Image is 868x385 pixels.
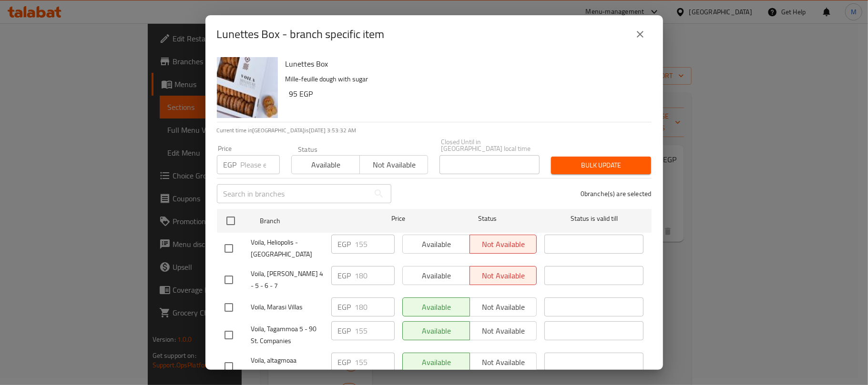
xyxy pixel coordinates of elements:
[291,155,360,174] button: Available
[338,301,351,313] p: EGP
[251,355,324,378] span: Voila, altagmoaa 3,Tagammoa 5 - Hay 1
[551,157,651,174] button: Bulk update
[217,184,369,203] input: Search in branches
[355,321,395,340] input: Please enter price
[251,237,324,260] span: Voila, Heliopolis - [GEOGRAPHIC_DATA]
[581,189,652,198] p: 0 branche(s) are selected
[355,353,395,372] input: Please enter price
[338,356,351,368] p: EGP
[217,57,278,118] img: Lunettes Box
[217,27,385,42] h2: Lunettes Box - branch specific item
[289,87,644,100] h6: 95 EGP
[286,57,644,70] h6: Lunettes Box
[438,213,537,225] span: Status
[251,268,324,292] span: Voila, [PERSON_NAME] 4 - 5 - 6 - 7
[355,297,395,316] input: Please enter price
[224,159,237,170] p: EGP
[355,235,395,254] input: Please enter price
[338,238,351,250] p: EGP
[629,23,652,46] button: close
[359,155,428,174] button: Not available
[241,155,280,174] input: Please enter price
[544,213,643,225] span: Status is valid till
[355,266,395,285] input: Please enter price
[296,158,356,172] span: Available
[260,215,359,227] span: Branch
[251,323,324,347] span: Voila, Tagammoa 5 - 90 St. Companies
[364,158,424,172] span: Not available
[338,270,351,281] p: EGP
[286,73,644,85] p: Mille-feuille dough with sugar
[217,126,652,135] p: Current time in [GEOGRAPHIC_DATA] is [DATE] 3:53:32 AM
[251,301,324,313] span: Voila, Marasi Villas
[367,213,430,225] span: Price
[338,325,351,336] p: EGP
[559,159,643,171] span: Bulk update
